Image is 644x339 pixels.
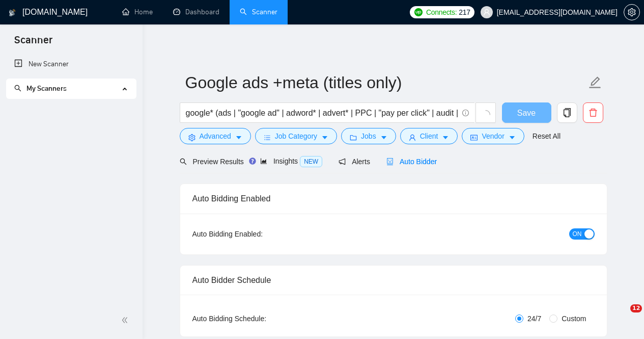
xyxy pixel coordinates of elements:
[180,158,187,165] span: search
[426,7,457,18] span: Connects:
[275,131,317,142] span: Job Category
[300,156,322,167] span: NEW
[630,304,642,312] span: 12
[502,102,551,123] button: Save
[235,134,242,141] span: caret-down
[420,131,438,142] span: Client
[14,54,128,74] a: New Scanner
[200,131,231,142] span: Advanced
[186,107,458,119] input: Search Freelance Jobs...
[264,134,271,141] span: bars
[462,110,469,116] span: info-circle
[589,76,602,89] span: edit
[533,131,561,142] a: Reset All
[192,228,326,240] div: Auto Bidding Enabled:
[409,134,416,141] span: user
[26,84,67,93] span: My Scanners
[180,158,244,166] span: Preview Results
[380,134,387,141] span: caret-down
[361,131,376,142] span: Jobs
[557,313,590,324] span: Custom
[609,304,634,329] iframe: Intercom live chat
[483,9,490,16] span: user
[339,158,370,166] span: Alerts
[260,158,267,165] span: area-chart
[180,128,251,144] button: settingAdvancedcaret-down
[14,85,21,92] span: search
[240,8,277,16] a: searchScanner
[442,134,449,141] span: caret-down
[509,134,516,141] span: caret-down
[188,134,195,141] span: setting
[557,102,577,123] button: copy
[414,8,423,16] img: upwork-logo.png
[517,107,536,119] span: Save
[573,228,582,240] span: ON
[339,158,346,165] span: notification
[321,134,328,141] span: caret-down
[121,315,131,325] span: double-left
[122,8,153,16] a: homeHome
[624,4,640,20] button: setting
[350,134,357,141] span: folder
[557,108,577,117] span: copy
[583,102,603,123] button: delete
[6,54,136,74] li: New Scanner
[192,313,326,324] div: Auto Bidding Schedule:
[459,7,470,18] span: 217
[482,131,504,142] span: Vendor
[255,128,337,144] button: barsJob Categorycaret-down
[192,184,595,213] div: Auto Bidding Enabled
[192,266,595,295] div: Auto Bidder Schedule
[481,110,490,119] span: loading
[173,8,219,16] a: dashboardDashboard
[14,84,67,93] span: My Scanners
[6,33,61,54] span: Scanner
[248,157,257,166] div: Tooltip anchor
[341,128,396,144] button: folderJobscaret-down
[462,128,524,144] button: idcardVendorcaret-down
[523,313,545,324] span: 24/7
[470,134,478,141] span: idcard
[583,108,603,117] span: delete
[9,5,16,21] img: logo
[185,70,586,95] input: Scanner name...
[624,8,640,16] a: setting
[400,128,458,144] button: userClientcaret-down
[386,158,437,166] span: Auto Bidder
[260,157,322,165] span: Insights
[386,158,394,165] span: robot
